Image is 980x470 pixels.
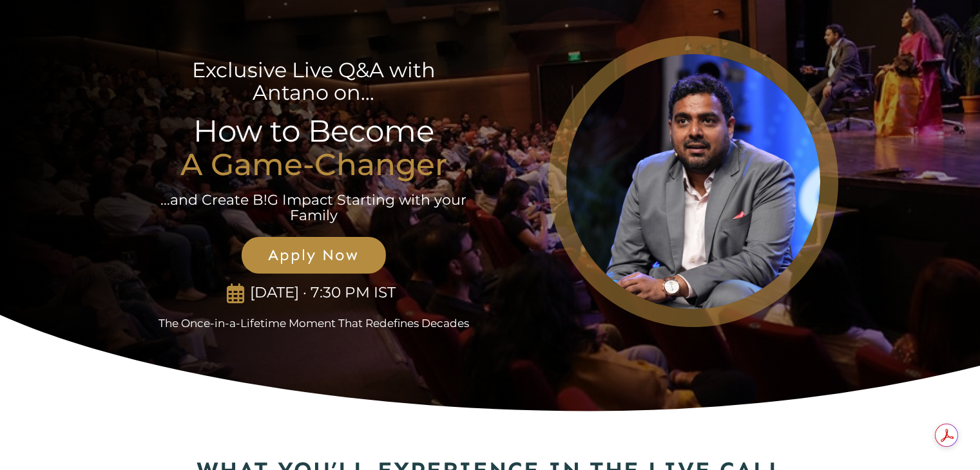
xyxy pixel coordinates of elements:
[244,284,401,302] p: [DATE] · 7:30 PM IST
[180,146,447,183] strong: A Game-Changer
[193,113,434,149] span: How to Become
[159,193,468,223] p: ...and Create B!G Impact Starting with your Family
[192,57,436,105] span: Exclusive Live Q&A with Antano on...
[242,237,386,274] a: Apply Now
[256,246,372,265] span: Apply Now
[143,317,485,330] p: The Once-in-a-Lifetime Moment That Redefines Decades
